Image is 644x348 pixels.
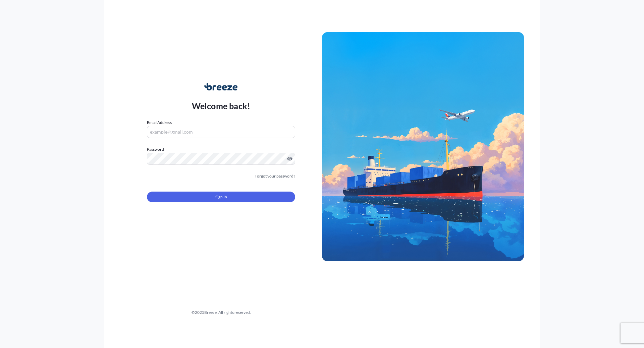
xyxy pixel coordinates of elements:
[192,100,251,111] p: Welcome back!
[215,194,227,200] span: Sign In
[147,146,295,153] label: Password
[147,192,295,202] button: Sign In
[322,32,524,261] img: Ship illustration
[287,156,292,161] button: Show password
[147,119,172,126] label: Email Address
[120,309,322,316] div: © 2025 Breeze. All rights reserved.
[255,173,295,180] a: Forgot your password?
[147,126,295,138] input: example@gmail.com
